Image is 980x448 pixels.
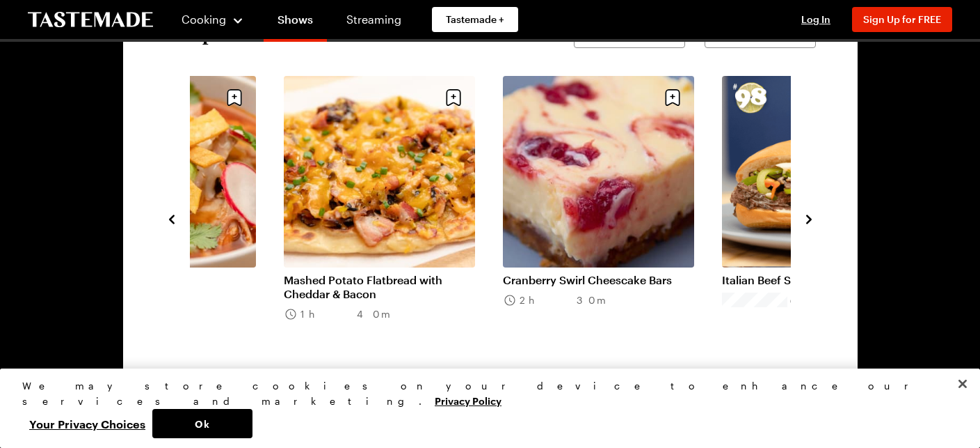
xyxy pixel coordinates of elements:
button: Your Privacy Choices [22,409,152,438]
button: Save recipe [221,84,248,111]
div: 6 / 8 [284,76,503,361]
a: To Tastemade Home Page [28,12,153,28]
a: Mashed Potato Flatbread with Cheddar & Bacon [284,273,475,301]
button: Close [947,369,978,399]
div: 8 / 8 [722,76,941,361]
button: navigate to previous item [165,210,179,226]
button: Sign Up for FREE [852,7,952,32]
button: Save recipe [440,84,467,111]
a: Shows [264,3,327,42]
button: Ok [152,409,252,438]
span: Sign Up for FREE [863,13,941,25]
div: Privacy [22,378,946,438]
button: Save recipe [659,84,686,111]
div: 7 / 8 [503,76,722,361]
button: Cooking [181,3,244,36]
a: Italian Beef Sandwich [722,273,913,287]
button: navigate to next item [802,210,816,226]
div: We may store cookies on your device to enhance our services and marketing. [22,378,946,409]
span: Cooking [182,13,226,26]
button: Log In [788,13,844,26]
a: More information about your privacy, opens in a new tab [435,394,501,407]
a: Cranberry Swirl Cheescake Bars [503,273,694,287]
span: Log In [801,13,830,25]
span: Tastemade + [446,13,504,26]
a: Tastemade + [432,7,518,32]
